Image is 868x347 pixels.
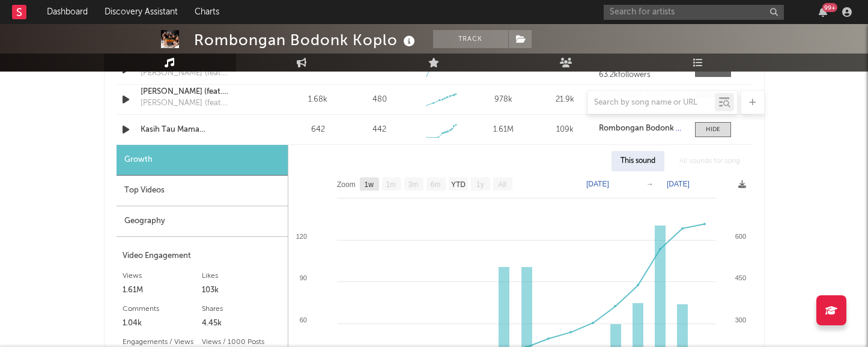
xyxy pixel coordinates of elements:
[667,180,690,188] text: [DATE]
[475,124,531,136] div: 1.61M
[735,274,745,281] text: 450
[599,71,682,79] div: 63.2k followers
[202,316,282,331] div: 4.45k
[599,124,697,132] strong: Rombongan Bodonk Koplo
[670,151,749,171] div: All sounds for song
[123,249,282,263] div: Video Engagement
[202,302,282,316] div: Shares
[299,274,306,281] text: 90
[299,316,306,324] text: 60
[296,233,306,240] text: 120
[586,180,609,188] text: [DATE]
[117,206,288,237] div: Geography
[599,124,682,133] a: Rombongan Bodonk Koplo
[117,145,288,176] div: Growth
[433,30,508,48] button: Track
[604,5,784,20] input: Search for artists
[141,67,266,79] div: [PERSON_NAME] (feat. [GEOGRAPHIC_DATA])
[123,302,202,316] div: Comments
[202,269,282,283] div: Likes
[372,124,386,136] div: 442
[123,316,202,331] div: 1.04k
[537,124,593,136] div: 109k
[194,30,418,50] div: Rombongan Bodonk Koplo
[822,3,837,12] div: 99 +
[498,180,506,189] text: All
[123,269,202,283] div: Views
[202,283,282,298] div: 103k
[451,180,465,189] text: YTD
[646,180,654,188] text: →
[337,180,356,189] text: Zoom
[408,180,418,189] text: 3m
[612,151,664,171] div: This sound
[819,7,827,17] button: 99+
[364,180,374,189] text: 1w
[386,180,396,189] text: 1m
[141,124,266,136] a: Kasih Tau Mama ([PERSON_NAME])
[117,176,288,206] div: Top Videos
[735,316,745,324] text: 300
[588,98,715,108] input: Search by song name or URL
[735,233,745,240] text: 600
[123,283,202,298] div: 1.61M
[290,124,346,136] div: 642
[141,86,266,98] a: [PERSON_NAME] (feat. [GEOGRAPHIC_DATA])
[476,180,484,189] text: 1y
[430,180,440,189] text: 6m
